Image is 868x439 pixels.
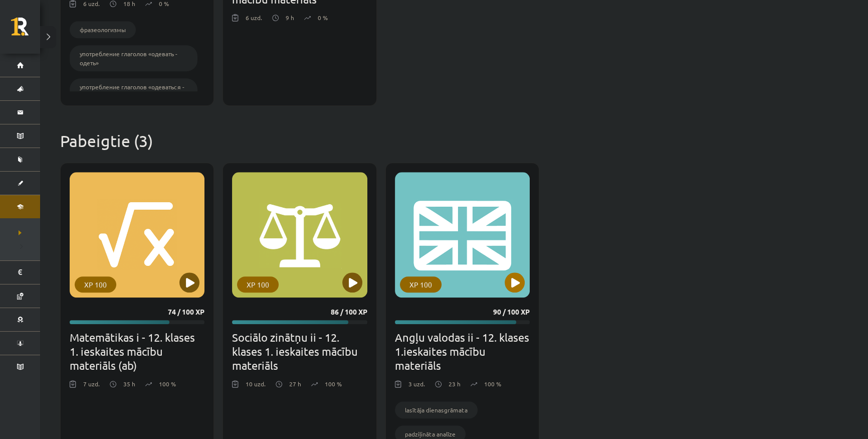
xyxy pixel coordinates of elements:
[75,276,116,292] div: XP 100
[70,45,197,71] li: употребление глаголов «одевать - одеть»
[246,379,266,394] div: 10 uzd.
[70,21,136,38] li: фразеологизмы
[123,379,135,388] p: 35 h
[484,379,501,388] p: 100 %
[286,13,294,22] p: 9 h
[289,379,301,388] p: 27 h
[325,379,342,388] p: 100 %
[449,379,461,388] p: 23 h
[159,379,176,388] p: 100 %
[395,401,478,418] li: lasītāja dienasgrāmata
[395,330,530,372] h2: Angļu valodas ii - 12. klases 1.ieskaites mācību materiāls
[60,131,702,151] h2: Pabeigtie (3)
[70,78,197,104] li: употребление глаголов «одеваться - одеться»
[408,379,425,394] div: 3 uzd.
[11,18,40,43] a: Rīgas 1. Tālmācības vidusskola
[237,276,279,292] div: XP 100
[83,379,100,394] div: 7 uzd.
[246,13,262,28] div: 6 uzd.
[318,13,328,22] p: 0 %
[232,330,367,372] h2: Sociālo zinātņu ii - 12. klases 1. ieskaites mācību materiāls
[400,276,442,292] div: XP 100
[70,330,204,372] h2: Matemātikas i - 12. klases 1. ieskaites mācību materiāls (ab)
